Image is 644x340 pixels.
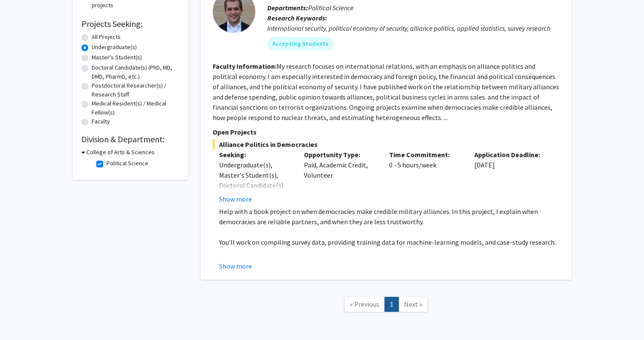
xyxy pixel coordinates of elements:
[297,149,383,204] div: Paid, Academic Credit, Volunteer
[404,300,422,308] span: Next »
[81,19,179,29] h2: Projects Seeking:
[87,148,155,157] h3: College of Arts & Sciences
[213,127,560,137] p: Open Projects
[92,53,142,62] label: Master's Student(s)
[92,81,179,99] label: Postdoctoral Researcher(s) / Research Staff
[267,37,334,50] mat-chip: Accepting Students
[399,297,428,312] a: Next Page
[92,32,121,41] label: All Projects
[308,3,354,12] span: Political Science
[219,194,252,204] button: Show more
[267,23,560,33] div: International security, political economy of security, alliance politics, applied statistics, sur...
[389,149,462,160] p: Time Commitment:
[350,300,379,308] span: « Previous
[219,149,292,160] p: Seeking:
[219,160,292,211] div: Undergraduate(s), Master's Student(s), Doctoral Candidate(s) (PhD, MD, DMD, PharmD, etc.)
[219,261,252,271] button: Show more
[213,62,277,70] b: Faculty Information:
[92,63,179,81] label: Doctoral Candidate(s) (PhD, MD, DMD, PharmD, etc.)
[6,302,36,334] iframe: Chat
[219,237,560,247] p: You'll work on compiling survey data, providing training data for machine-learning models, and ca...
[474,149,547,160] p: Application Deadline:
[267,3,308,12] b: Departments:
[213,62,559,122] fg-read-more: My research focuses on international relations, with an emphasis on alliance politics and politic...
[267,14,327,22] b: Research Keywords:
[468,149,553,204] div: [DATE]
[219,206,560,227] p: Help with a book project on when democracies make credible military alliances. In this project, I...
[344,297,385,312] a: Previous Page
[92,43,137,52] label: Undergraduate(s)
[383,149,468,204] div: 0 - 5 hours/week
[92,99,179,117] label: Medical Resident(s) / Medical Fellow(s)
[213,139,560,149] span: Alliance Politics in Democracies
[384,297,399,312] a: 1
[81,134,179,144] h2: Division & Department:
[304,149,376,160] p: Opportunity Type:
[107,159,148,168] label: Political Science
[201,288,572,323] nav: Page navigation
[92,117,110,126] label: Faculty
